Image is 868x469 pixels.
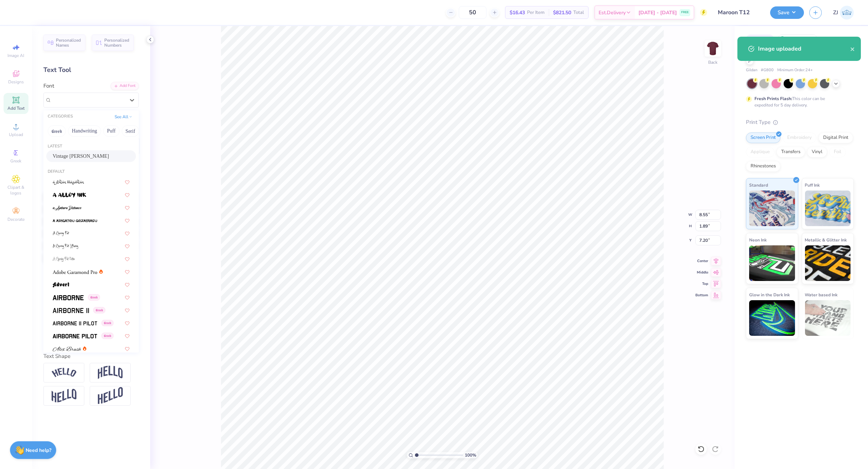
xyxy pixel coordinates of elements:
[104,38,130,48] span: Personalized Numbers
[746,132,780,143] div: Screen Print
[749,191,795,226] img: Standard
[746,118,854,126] div: Print Type
[93,307,105,313] span: Greek
[53,193,86,198] img: a Alloy Ink
[553,9,571,16] span: $821.50
[777,67,813,73] span: Minimum Order: 24 +
[8,53,25,58] span: Image AI
[754,96,792,101] strong: Fresh Prints Flash:
[43,169,139,175] div: Default
[695,259,708,264] span: Center
[599,9,626,16] span: Est. Delivery
[48,114,73,120] div: CATEGORIES
[52,389,77,403] img: Flag
[53,257,75,262] img: A Charming Font Outline
[43,65,139,75] div: Text Tool
[749,291,790,298] span: Glow in the Dark Ink
[53,180,84,185] img: a Ahlan Wasahlan
[56,38,81,48] span: Personalized Names
[53,308,89,313] img: Airborne II
[510,9,525,16] span: $16.43
[7,217,25,222] span: Decorate
[805,181,820,189] span: Puff Ink
[48,125,66,137] button: Greek
[746,67,757,73] span: Gildan
[53,270,97,275] img: Adobe Garamond Pro
[819,132,853,143] div: Digital Print
[805,191,851,226] img: Puff Ink
[459,6,486,19] input: – –
[53,231,69,236] img: A Charming Font
[111,82,139,90] div: Add Font
[53,334,97,339] img: Airborne Pilot
[101,333,114,339] span: Greek
[465,452,476,458] span: 100 %
[7,105,25,111] span: Add Text
[695,270,708,275] span: Middle
[122,125,139,137] button: Serif
[53,218,97,223] img: a Arigatou Gozaimasu
[761,67,774,73] span: # G800
[749,245,795,281] img: Neon Ink
[43,352,139,360] div: Text Shape
[98,387,123,405] img: Rise
[43,82,54,90] label: Font
[112,113,135,120] button: See All
[53,295,84,300] img: Airborne
[850,45,855,53] button: close
[8,79,24,85] span: Designs
[103,125,120,137] button: Puff
[805,291,838,298] span: Water based Ink
[53,205,82,210] img: a Antara Distance
[754,95,842,108] div: This color can be expedited for 5 day delivery.
[807,147,827,157] div: Vinyl
[52,368,77,377] img: Arc
[749,300,795,336] img: Glow in the Dark Ink
[11,158,22,164] span: Greek
[695,281,708,286] span: Top
[758,45,850,53] div: Image uploaded
[746,147,774,157] div: Applique
[4,184,28,196] span: Clipart & logos
[829,147,846,157] div: Foil
[695,293,708,298] span: Bottom
[706,41,720,56] img: Back
[53,244,78,249] img: A Charming Font Leftleaning
[712,5,765,20] input: Untitled Design
[746,161,780,172] div: Rhinestones
[101,320,114,326] span: Greek
[26,447,52,454] strong: Need help?
[88,294,100,301] span: Greek
[805,245,851,281] img: Metallic & Glitter Ink
[53,282,69,287] img: Advert
[805,300,851,336] img: Water based Ink
[749,181,768,189] span: Standard
[805,236,847,244] span: Metallic & Glitter Ink
[783,132,816,143] div: Embroidery
[9,132,23,137] span: Upload
[53,321,97,326] img: Airborne II Pilot
[749,236,767,244] span: Neon Ink
[777,147,805,157] div: Transfers
[527,9,545,16] span: Per Item
[638,9,677,16] span: [DATE] - [DATE]
[43,144,139,150] div: Latest
[53,152,109,160] span: Vintage [PERSON_NAME]
[681,10,689,15] span: FREE
[68,125,101,137] button: Handwriting
[573,9,584,16] span: Total
[708,59,717,66] div: Back
[53,346,81,351] img: Alex Brush
[98,366,123,379] img: Arch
